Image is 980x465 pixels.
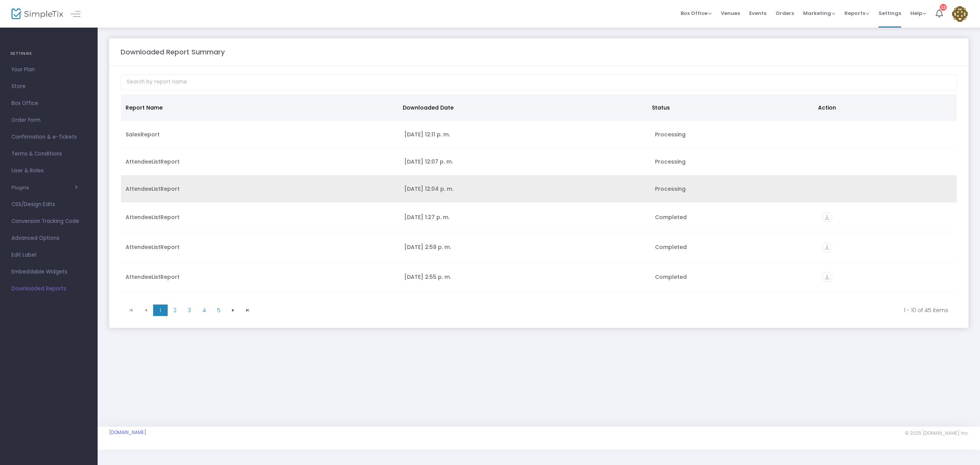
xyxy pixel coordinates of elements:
span: Page 1 [153,305,168,316]
span: Marketing [803,10,835,17]
div: Processing [655,158,813,165]
h4: SETTINGS [10,46,87,61]
th: Action [813,94,952,121]
div: Completed [655,243,813,251]
span: Reports [844,10,869,17]
span: Page 5 [211,305,226,316]
span: Go to the next page [226,305,240,316]
span: Go to the next page [230,307,236,313]
i: vertical_align_bottom [822,272,832,282]
div: https://go.SimpleTix.com/av12r [822,272,952,282]
div: 16/9/2025 2:55 p. m. [404,273,646,281]
div: AttendeeListReport [126,213,395,221]
div: AttendeeListReport [126,243,395,251]
span: Order Form [11,115,86,125]
div: Processing [655,185,813,193]
span: Page 3 [182,305,197,316]
div: AttendeeListReport [126,185,395,193]
span: Venues [721,3,740,23]
div: Processing [655,131,813,138]
span: Your Plan [11,65,86,75]
span: Embeddable Widgets [11,267,86,277]
a: [DOMAIN_NAME] [109,429,146,436]
span: User & Roles [11,166,86,176]
div: 18/9/2025 1:27 p. m. [404,213,646,221]
i: vertical_align_bottom [822,242,832,252]
div: 13 [940,4,947,11]
div: https://go.SimpleTix.com/wp6dx [822,212,952,223]
div: 19/9/2025 12:04 p. m. [404,185,646,193]
i: vertical_align_bottom [822,212,832,223]
span: Go to the last page [240,305,255,316]
div: AttendeeListReport [126,273,395,281]
span: Advanced Options [11,233,86,243]
m-panel-title: Downloaded Report Summary [121,47,225,57]
input: Search by report name [121,74,957,90]
span: Box Office [11,98,86,108]
button: Plugins [11,185,78,191]
div: 16/9/2025 2:59 p. m. [404,243,646,251]
span: Page 4 [197,305,211,316]
th: Status [647,94,813,121]
div: 19/9/2025 12:07 p. m. [404,158,646,165]
div: AttendeeListReport [126,158,395,165]
a: vertical_align_bottom [822,274,832,282]
a: vertical_align_bottom [822,214,832,222]
a: vertical_align_bottom [822,244,832,252]
span: Store [11,82,86,92]
kendo-pager-info: 1 - 10 of 45 items [260,306,948,314]
span: Events [749,3,766,23]
div: SalesReport [126,131,395,138]
span: Conversion Tracking Code [11,216,86,226]
div: Completed [655,213,813,221]
div: Data table [121,94,957,301]
th: Downloaded Date [398,94,647,121]
span: Downloaded Reports [11,284,86,294]
span: Terms & Conditions [11,149,86,159]
span: Go to the last page [245,307,251,313]
div: 19/9/2025 12:11 p. m. [404,131,646,138]
span: Page 2 [168,305,182,316]
span: Edit Label [11,250,86,260]
span: Box Office [681,10,712,17]
span: Settings [879,3,901,23]
th: Report Name [121,94,398,121]
span: Help [910,10,926,17]
div: https://go.SimpleTix.com/7a4st [822,242,952,252]
div: Completed [655,273,813,281]
span: © 2025 [DOMAIN_NAME] Inc. [905,430,969,436]
span: Confirmation & e-Tickets [11,132,86,142]
span: CSS/Design Edits [11,200,86,210]
span: Orders [776,3,794,23]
